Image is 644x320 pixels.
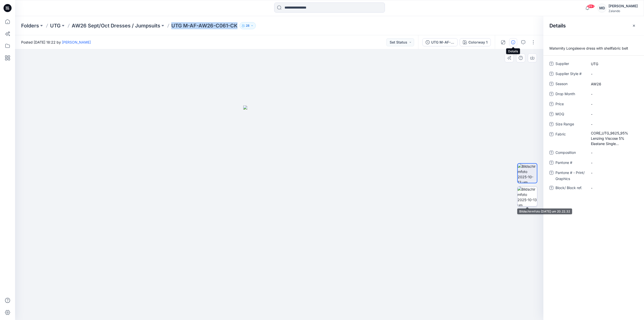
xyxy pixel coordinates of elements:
[555,185,586,192] span: Block/ Block ref.
[460,38,491,46] button: Colorway 1
[171,22,237,29] p: UTG M-AF-AW26-C061-CK
[591,150,635,155] span: -
[587,4,595,8] span: 99+
[555,160,586,167] span: Pantone #
[62,40,91,44] a: [PERSON_NAME]
[468,40,488,45] div: Colorway 1
[555,111,586,118] span: MOQ
[555,170,586,182] span: Pantone # - Print/ Graphics
[597,4,607,13] div: MD
[50,22,61,29] a: UTG
[591,91,635,97] span: -
[591,71,635,77] span: -
[555,91,586,98] span: Drop Month
[72,22,160,29] a: AW26 Sept/Oct Dresses / Jumpsuits
[518,164,537,183] img: Bildschirmfoto 2025-10-13 um 20.22.13
[555,61,586,68] span: Supplier
[591,112,635,117] span: -
[555,131,586,147] span: Fabric
[591,160,635,165] span: -
[21,22,39,29] a: Folders
[422,38,458,46] button: UTG M-AF-AW26-C061-CK
[21,40,91,45] span: Posted [DATE] 18:22 by
[543,45,644,51] p: Maternity Longsleeve dress with shellfabric belt
[517,187,537,206] img: Bildschirmfoto 2025-10-13 um 20.22.32
[591,61,635,66] span: UTG
[591,170,635,175] span: -
[431,40,454,45] div: UTG M-AF-AW26-C061-CK
[591,185,635,191] span: -
[609,9,638,13] div: Zalando
[555,101,586,108] span: Price
[591,81,635,87] span: AW26
[555,150,586,157] span: Composition
[555,71,586,78] span: Supplier Style #
[591,130,635,146] span: CORE_UTG_9625_95% Lenzing Viscose 5% Elastane Single Jersey, 210gsm
[246,23,250,28] p: 28
[509,38,517,46] button: Details
[591,101,635,107] span: -
[609,3,638,9] div: [PERSON_NAME]
[549,23,566,29] h2: Details
[555,81,586,88] span: Season
[555,121,586,128] span: Size Range
[591,122,635,127] span: -
[239,22,256,29] button: 28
